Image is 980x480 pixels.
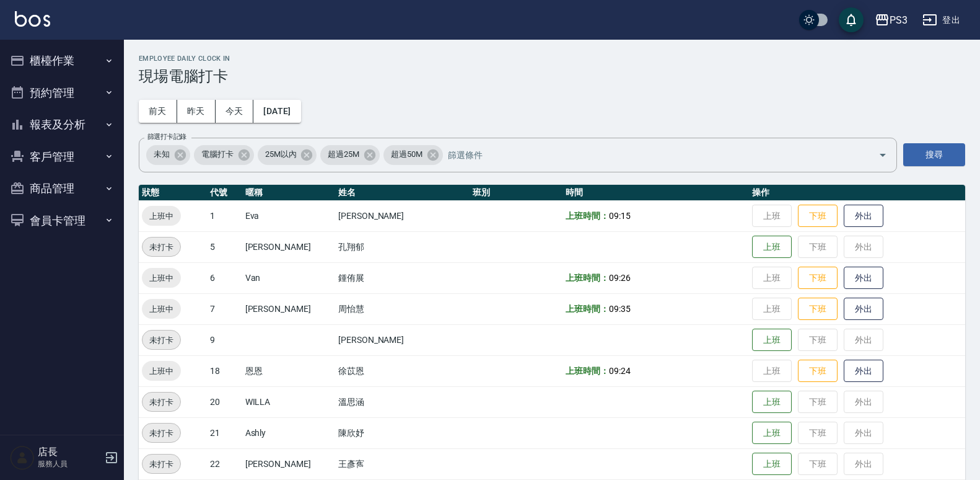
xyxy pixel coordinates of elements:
[5,77,119,109] button: 預約管理
[335,355,470,386] td: 徐苡恩
[207,386,242,417] td: 20
[609,304,631,314] span: 09:35
[383,145,443,165] div: 超過50M
[749,185,965,201] th: 操作
[798,267,838,290] button: 下班
[139,100,177,123] button: 前天
[194,145,254,165] div: 電腦打卡
[445,144,857,166] input: 篩選條件
[194,148,241,161] span: 電腦打卡
[242,262,335,293] td: Van
[562,185,749,201] th: 時間
[242,200,335,231] td: Eva
[242,386,335,417] td: WILLA
[207,417,242,448] td: 21
[566,273,609,283] b: 上班時間：
[609,366,631,376] span: 09:24
[207,262,242,293] td: 6
[609,273,631,283] span: 09:26
[177,100,216,123] button: 昨天
[566,211,609,221] b: 上班時間：
[335,417,470,448] td: 陳欣妤
[870,7,912,33] button: PS3
[142,334,180,347] span: 未打卡
[142,210,181,223] span: 上班中
[139,68,965,85] h3: 現場電腦打卡
[470,185,562,201] th: 班別
[917,9,965,32] button: 登出
[383,148,430,161] span: 超過50M
[207,355,242,386] td: 18
[320,145,380,165] div: 超過25M
[146,148,177,161] span: 未知
[335,231,470,262] td: 孔翔郁
[207,231,242,262] td: 5
[844,360,883,383] button: 外出
[752,422,792,445] button: 上班
[335,185,470,201] th: 姓名
[15,11,50,27] img: Logo
[844,298,883,321] button: 外出
[242,355,335,386] td: 恩恩
[142,365,181,378] span: 上班中
[335,293,470,324] td: 周怡慧
[844,205,883,228] button: 外出
[839,7,864,32] button: save
[142,303,181,316] span: 上班中
[5,109,119,141] button: 報表及分析
[335,324,470,355] td: [PERSON_NAME]
[873,145,893,165] button: Open
[242,448,335,479] td: [PERSON_NAME]
[890,12,908,28] div: PS3
[5,205,119,237] button: 會員卡管理
[566,304,609,314] b: 上班時間：
[903,143,965,166] button: 搜尋
[752,391,792,414] button: 上班
[242,231,335,262] td: [PERSON_NAME]
[752,236,792,259] button: 上班
[335,262,470,293] td: 鍾侑展
[242,185,335,201] th: 暱稱
[844,267,883,290] button: 外出
[142,396,180,409] span: 未打卡
[566,366,609,376] b: 上班時間：
[139,185,207,201] th: 狀態
[242,293,335,324] td: [PERSON_NAME]
[216,100,254,123] button: 今天
[752,453,792,476] button: 上班
[139,55,965,63] h2: Employee Daily Clock In
[207,293,242,324] td: 7
[38,458,101,469] p: 服務人員
[752,329,792,352] button: 上班
[207,185,242,201] th: 代號
[10,445,35,470] img: Person
[146,145,190,165] div: 未知
[5,45,119,77] button: 櫃檯作業
[253,100,300,123] button: [DATE]
[798,298,838,321] button: 下班
[38,446,101,458] h5: 店長
[242,417,335,448] td: Ashly
[142,241,180,254] span: 未打卡
[207,448,242,479] td: 22
[142,458,180,471] span: 未打卡
[258,148,304,161] span: 25M以內
[142,427,180,440] span: 未打卡
[609,211,631,221] span: 09:15
[335,200,470,231] td: [PERSON_NAME]
[320,148,367,161] span: 超過25M
[207,324,242,355] td: 9
[335,386,470,417] td: 溫思涵
[147,132,186,141] label: 篩選打卡記錄
[5,141,119,173] button: 客戶管理
[258,145,317,165] div: 25M以內
[142,272,181,285] span: 上班中
[798,360,838,383] button: 下班
[5,172,119,205] button: 商品管理
[798,205,838,228] button: 下班
[207,200,242,231] td: 1
[335,448,470,479] td: 王彥寯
